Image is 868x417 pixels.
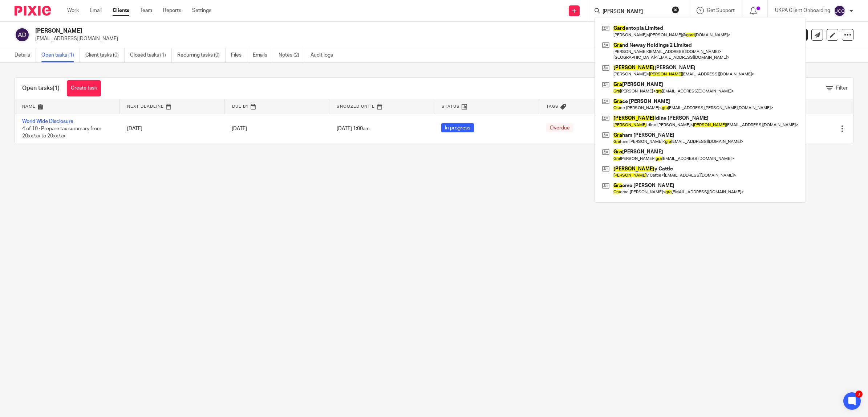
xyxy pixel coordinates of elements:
span: 4 of 10 · Prepare tax summary from 20xx/xx to 20xx/xx [22,126,101,139]
a: Client tasks (0) [85,48,125,62]
p: [EMAIL_ADDRESS][DOMAIN_NAME] [35,35,755,42]
span: In progress [441,123,474,132]
span: Get Support [707,8,735,13]
h1: Open tasks [22,84,60,92]
input: Search [602,9,667,15]
a: Clients [113,7,129,14]
img: svg%3E [15,27,30,42]
a: Emails [253,48,273,62]
span: Filter [836,86,848,91]
a: World Wide Disclosure [22,119,73,124]
a: Create task [67,80,101,96]
div: 3 [855,391,863,398]
a: Team [140,7,152,14]
a: Closed tasks (1) [130,48,172,62]
button: Clear [672,6,679,13]
a: Notes (2) [279,48,305,62]
span: Tags [546,104,559,108]
a: Recurring tasks (0) [177,48,226,62]
img: Pixie [15,6,51,16]
td: [DATE] [120,114,225,144]
a: Audit logs [311,48,338,62]
a: Reports [163,7,181,14]
a: Email [90,7,102,14]
a: Settings [192,7,211,14]
span: Snoozed Until [337,104,375,108]
a: Files [231,48,247,62]
span: [DATE] 1:00am [337,126,370,131]
span: [DATE] [232,126,247,131]
a: Details [15,48,36,62]
span: Overdue [546,123,573,132]
span: (1) [53,85,60,91]
img: svg%3E [834,5,845,17]
p: UKPA Client Onboarding [775,7,830,14]
a: Open tasks (1) [41,48,80,62]
span: Status [442,104,460,108]
h2: [PERSON_NAME] [35,27,611,35]
a: Work [67,7,79,14]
